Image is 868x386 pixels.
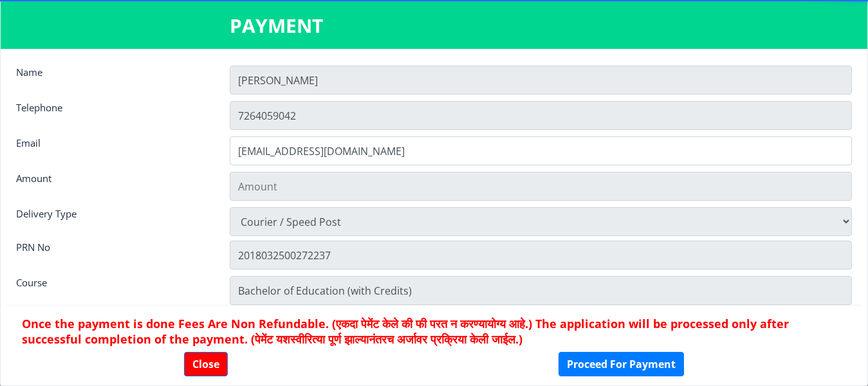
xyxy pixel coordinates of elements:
[230,276,852,305] input: Zipcode
[230,136,852,165] input: Email
[230,66,852,95] input: Name
[6,276,220,302] div: Course
[559,352,684,376] button: Proceed For Payment
[230,172,852,201] input: Amount
[6,66,220,91] div: Name
[230,13,638,39] h3: PAYMENT
[6,207,220,233] div: Delivery Type
[230,241,852,270] input: Zipcode
[184,352,228,376] button: Close
[6,172,220,198] div: Amount
[6,101,220,127] div: Telephone
[6,241,220,266] div: PRN No
[6,136,220,162] div: Email
[230,101,852,130] input: Telephone
[22,316,846,347] h6: Once the payment is done Fees Are Non Refundable. (एकदा पेमेंट केले की फी परत न करण्यायोग्य आहे.)...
